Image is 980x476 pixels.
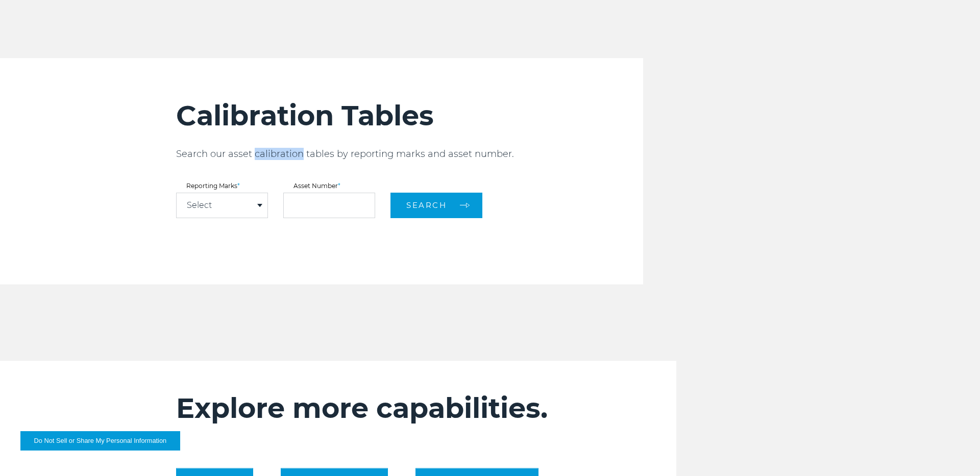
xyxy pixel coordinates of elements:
a: Select [187,201,212,209]
span: Search [406,200,447,210]
button: Do Not Sell or Share My Personal Information [20,431,180,451]
label: Asset Number [283,183,375,189]
button: Search arrow arrow [390,193,482,218]
h2: Calibration Tables [176,99,643,133]
label: Reporting Marks [176,183,268,189]
h2: Explore more capabilities. [176,391,617,425]
p: Search our asset calibration tables by reporting marks and asset number. [176,148,643,160]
